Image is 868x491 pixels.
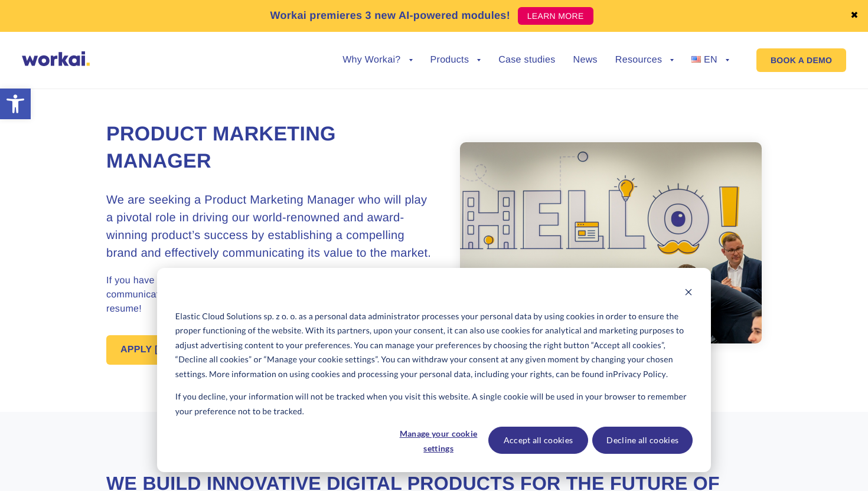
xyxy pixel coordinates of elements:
[3,165,11,172] input: I hereby consent to the processing of the personal data I have provided during the recruitment pr...
[850,11,859,21] a: ✖
[704,55,717,65] span: EN
[592,427,693,454] button: Decline all cookies
[175,389,693,418] p: If you decline, your information will not be tracked when you visit this website. A single cookie...
[3,226,11,234] input: I hereby consent to the processing of my personal data of a special category contained in my appl...
[270,8,510,24] p: Workai premieres 3 new AI-powered modules!
[756,48,846,72] a: BOOK A DEMO
[613,367,666,382] a: Privacy Policy
[175,309,693,382] p: Elastic Cloud Solutions sp. z o. o. as a personal data administrator processes your personal data...
[157,268,711,472] div: Cookie banner
[106,335,205,365] a: APPLY [DATE]!
[278,48,372,60] span: Mobile phone number
[615,55,674,65] a: Resources
[3,225,550,269] span: I hereby consent to the processing of my personal data of a special category contained in my appl...
[488,427,589,454] button: Accept all cookies
[430,55,481,65] a: Products
[573,55,598,65] a: News
[393,427,484,454] button: Manage your cookie settings
[3,163,534,197] span: I hereby consent to the processing of the personal data I have provided during the recruitment pr...
[342,55,412,65] a: Why Workai?
[518,7,593,25] a: LEARN MORE
[303,325,358,336] a: Privacy Policy
[498,55,555,65] a: Case studies
[684,286,693,301] button: Dismiss cookie banner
